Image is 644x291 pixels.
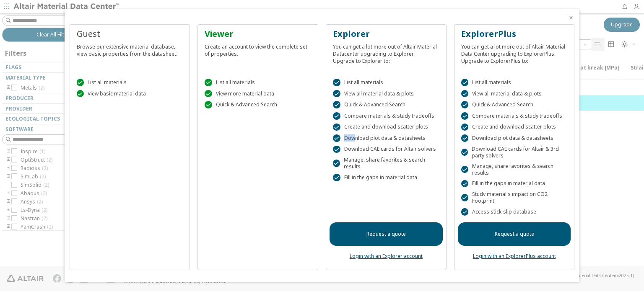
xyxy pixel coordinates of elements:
div: Browse our extensive material database, view basic properties from the datasheet. [77,40,183,57]
div:  [333,160,340,167]
div:  [461,166,468,173]
div: Manage, share favorites & search results [333,157,439,170]
a: Login with an Explorer account [350,252,423,260]
div: Explorer [333,28,439,40]
div: View more material data [205,90,311,98]
div:  [461,79,469,86]
div: Study material's impact on CO2 Footprint [461,191,568,204]
div: Create and download scatter plots [333,124,439,131]
a: Request a quote [458,222,571,246]
div: Quick & Advanced Search [205,101,311,108]
div: ExplorerPlus [461,28,568,40]
div: You can get a lot more out of Altair Material Data Center upgrading to ExplorerPlus. Upgrade to E... [461,40,568,64]
a: Login with an ExplorerPlus account [473,252,556,260]
a: Request a quote [330,222,443,246]
div: Create and download scatter plots [461,124,568,131]
div: Access stick-slip database [461,208,568,216]
div: List all materials [77,79,183,86]
div: Download plot data & datasheets [333,134,439,142]
div:  [461,208,469,216]
div: List all materials [461,79,568,86]
div: Create an account to view the complete set of properties. [205,40,311,57]
div:  [77,90,84,98]
div:  [461,149,468,156]
div:  [461,112,469,120]
div:  [333,134,340,142]
div:  [333,79,340,86]
div: You can get a lot more out of Altair Material Datacenter upgrading to Explorer. Upgrade to Explor... [333,40,439,64]
div:  [461,194,468,201]
div:  [205,90,212,98]
div: View all material data & plots [333,90,439,98]
div:  [461,180,469,188]
div:  [461,134,469,142]
div: Compare materials & study tradeoffs [461,112,568,120]
div:  [333,146,340,153]
div: Quick & Advanced Search [333,101,439,108]
div: View basic material data [77,90,183,98]
div:  [205,79,212,86]
div: Download CAE cards for Altair & 3rd party solvers [461,146,568,159]
div:  [333,112,340,120]
div: Fill in the gaps in material data [461,180,568,188]
div: Manage, share favorites & search results [461,163,568,176]
div: Fill in the gaps in material data [333,174,439,181]
div: Guest [77,28,183,40]
div:  [333,174,340,181]
div: Viewer [205,28,311,40]
div:  [77,79,84,86]
button: Close [568,14,574,21]
div:  [333,124,340,131]
div:  [205,101,212,108]
div: List all materials [205,79,311,86]
div: Quick & Advanced Search [461,101,568,108]
div: Download CAE cards for Altair solvers [333,146,439,153]
div:  [461,124,469,131]
div: Compare materials & study tradeoffs [333,112,439,120]
div: Download plot data & datasheets [461,134,568,142]
div:  [461,90,469,98]
div: List all materials [333,79,439,86]
div:  [461,101,469,108]
div:  [333,90,340,98]
div: View all material data & plots [461,90,568,98]
div:  [333,101,340,108]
